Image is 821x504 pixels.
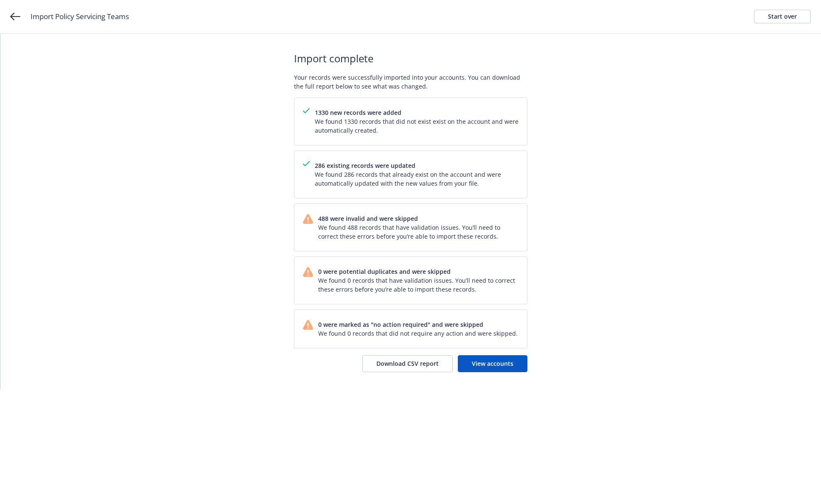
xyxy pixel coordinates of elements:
[472,359,513,368] span: View accounts
[31,11,129,22] span: Import Policy Servicing Teams
[362,355,453,372] button: Download CSV report
[318,320,518,329] span: 0 were marked as "no action required" and were skipped
[458,355,527,372] a: View accounts
[318,214,518,223] span: 488 were invalid and were skipped
[376,359,439,368] span: Download CSV report
[315,108,518,117] span: 1330 new records were added
[294,51,527,66] span: Import complete
[294,73,527,91] span: Your records were successfully imported into your accounts. You can download the full report belo...
[318,267,518,276] span: 0 were potential duplicates and were skipped
[315,170,518,188] span: We found 286 records that already exist on the account and were automatically updated with the ne...
[315,117,518,135] span: We found 1330 records that did not exist exist on the account and were automatically created.
[315,161,518,170] span: 286 existing records were updated
[768,10,797,23] div: Start over
[318,276,518,294] span: We found 0 records that have validation issues. You’ll need to correct these errors before you’re...
[318,223,518,241] span: We found 488 records that have validation issues. You’ll need to correct these errors before you’...
[318,329,518,338] span: We found 0 records that did not require any action and were skipped.
[754,10,811,23] a: Start over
